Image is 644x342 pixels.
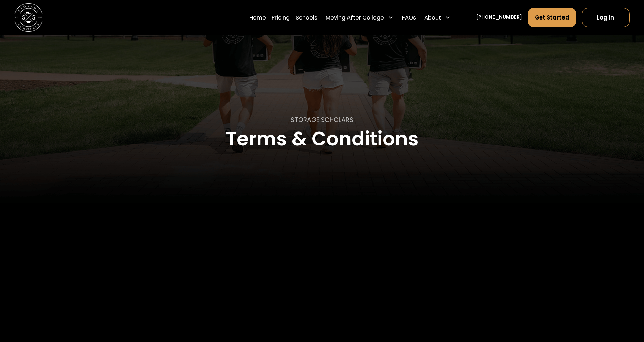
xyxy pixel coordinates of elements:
[272,8,290,27] a: Pricing
[424,13,441,22] div: About
[249,8,266,27] a: Home
[528,8,577,27] a: Get Started
[422,8,454,27] div: About
[14,3,42,31] img: Storage Scholars main logo
[476,14,522,21] a: [PHONE_NUMBER]
[291,115,353,125] p: STORAGE SCHOLARS
[582,8,630,27] a: Log In
[226,128,419,149] h1: Terms & Conditions
[296,8,317,27] a: Schools
[402,8,416,27] a: FAQs
[326,13,384,22] div: Moving After College
[323,8,396,27] div: Moving After College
